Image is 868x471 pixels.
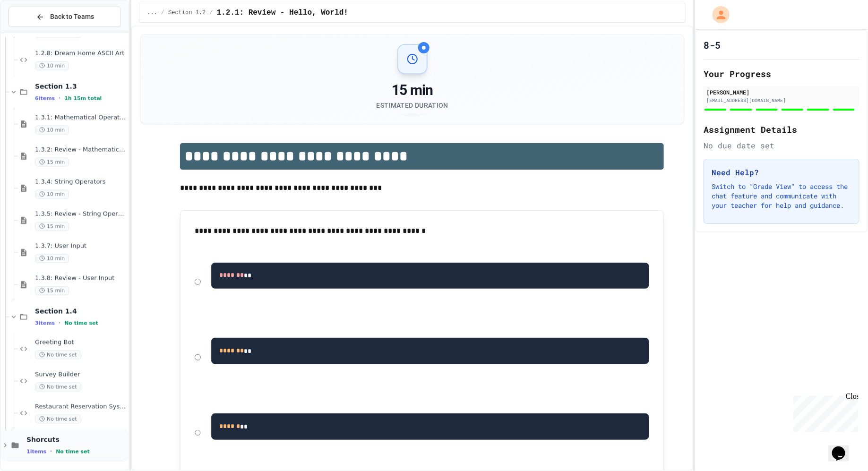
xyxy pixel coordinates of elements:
[35,383,81,392] span: No time set
[35,415,81,424] span: No time set
[26,436,127,444] span: Shorcuts
[35,126,69,135] span: 10 min
[59,94,60,102] span: •
[50,448,52,455] span: •
[35,254,69,263] span: 10 min
[828,433,859,462] iframe: chat widget
[790,392,859,432] iframe: chat widget
[704,67,859,80] h2: Your Progress
[377,101,448,110] div: Estimated Duration
[147,9,157,17] span: ...
[35,320,55,326] span: 3 items
[35,286,69,295] span: 15 min
[161,9,164,17] span: /
[64,320,98,326] span: No time set
[703,4,732,26] div: My Account
[35,61,69,70] span: 10 min
[35,50,127,58] span: 1.2.8: Dream Home ASCII Art
[35,307,127,316] span: Section 1.4
[704,140,859,151] div: No due date set
[59,319,60,327] span: •
[35,210,127,218] span: 1.3.5: Review - String Operators
[64,95,102,102] span: 1h 15m total
[704,38,721,51] h1: 8-5
[217,7,348,18] span: 1.2.1: Review - Hello, World!
[35,403,127,411] span: Restaurant Reservation System
[712,167,851,178] h3: Need Help?
[35,146,127,154] span: 1.3.2: Review - Mathematical Operators
[35,371,127,379] span: Survey Builder
[704,123,859,136] h2: Assignment Details
[712,182,851,210] p: Switch to "Grade View" to access the chat feature and communicate with your teacher for help and ...
[706,97,857,104] div: [EMAIL_ADDRESS][DOMAIN_NAME]
[4,4,65,60] div: Chat with us now!Close
[35,95,55,102] span: 6 items
[35,190,69,199] span: 10 min
[35,178,127,186] span: 1.3.4: String Operators
[35,82,127,91] span: Section 1.3
[35,242,127,250] span: 1.3.7: User Input
[209,9,213,17] span: /
[35,222,69,231] span: 15 min
[56,449,90,455] span: No time set
[50,12,94,22] span: Back to Teams
[35,158,69,167] span: 15 min
[9,7,121,27] button: Back to Teams
[35,351,81,360] span: No time set
[35,114,127,122] span: 1.3.1: Mathematical Operators
[706,88,857,96] div: [PERSON_NAME]
[35,339,127,347] span: Greeting Bot
[377,82,448,99] div: 15 min
[168,9,206,17] span: Section 1.2
[35,274,127,283] span: 1.3.8: Review - User Input
[26,449,46,455] span: 1 items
